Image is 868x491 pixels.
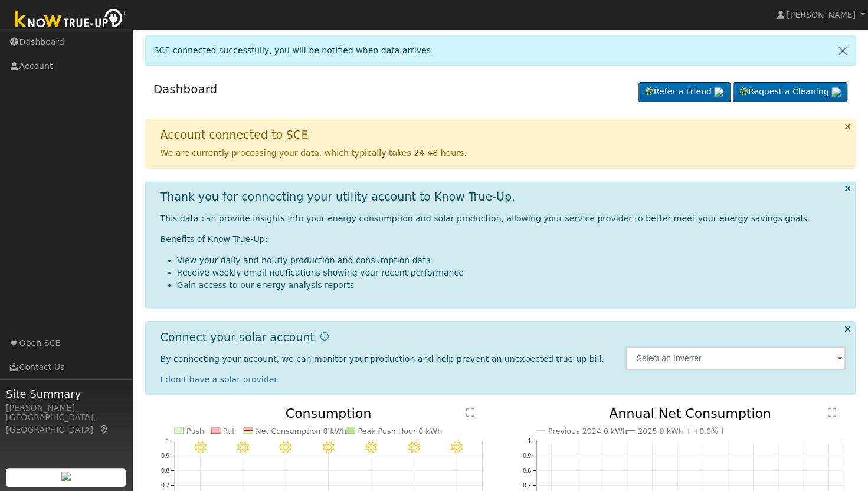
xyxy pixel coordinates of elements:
[99,425,110,434] a: Map
[161,467,169,474] text: 0.8
[523,467,531,474] text: 0.8
[6,402,126,414] div: [PERSON_NAME]
[358,427,442,436] text: Peak Push Hour 0 kWh
[161,375,278,384] a: I don't have a solar provider
[177,267,846,279] li: Receive weekly email notifications showing your recent performance
[161,233,846,245] p: Benefits of Know True-Up:
[6,411,126,436] div: [GEOGRAPHIC_DATA], [GEOGRAPHIC_DATA]
[323,441,335,453] i: 8/15 - Clear
[145,35,856,66] div: SCE connected successfully, you will be notified when data arrives
[638,82,731,102] a: Refer a Friend
[609,406,771,421] text: Annual Net Consumption
[638,427,723,436] text: 2025 0 kWh [ +0.0% ]
[466,408,474,417] text: 
[166,438,169,444] text: 1
[161,214,810,223] span: This data can provide insights into your energy consumption and solar production, allowing your s...
[365,441,377,453] i: 8/16 - Clear
[177,254,846,267] li: View your daily and hourly production and consumption data
[177,279,846,292] li: Gain access to our energy analysis reports
[523,482,531,489] text: 0.7
[161,128,309,142] h1: Account connected to SCE
[161,330,315,344] h1: Connect your solar account
[831,87,841,97] img: retrieve
[280,441,291,453] i: 8/14 - Clear
[161,482,169,489] text: 0.7
[548,427,627,436] text: Previous 2024 0 kWh
[714,87,723,97] img: retrieve
[9,6,133,33] img: Know True-Up
[6,386,126,402] span: Site Summary
[194,441,206,453] i: 8/12 - Clear
[528,438,531,444] text: 1
[408,441,420,453] i: 8/17 - Clear
[256,427,346,436] text: Net Consumption 0 kWh
[828,408,836,417] text: 
[161,190,515,204] h1: Thank you for connecting your utility account to Know True-Up.
[161,354,604,364] span: By connecting your account, we can monitor your production and help prevent an unexpected true-up...
[161,453,169,459] text: 0.9
[830,36,855,65] a: Close
[733,82,847,102] a: Request a Cleaning
[161,148,467,158] span: We are currently processing your data, which typically takes 24-48 hours.
[451,441,463,453] i: 8/18 - Clear
[787,10,856,19] span: [PERSON_NAME]
[222,427,236,436] text: Pull
[523,453,531,459] text: 0.9
[153,82,218,96] a: Dashboard
[61,472,71,481] img: retrieve
[286,406,372,421] text: Consumption
[186,427,204,436] text: Push
[625,346,846,370] input: Select an Inverter
[237,441,249,453] i: 8/13 - Clear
